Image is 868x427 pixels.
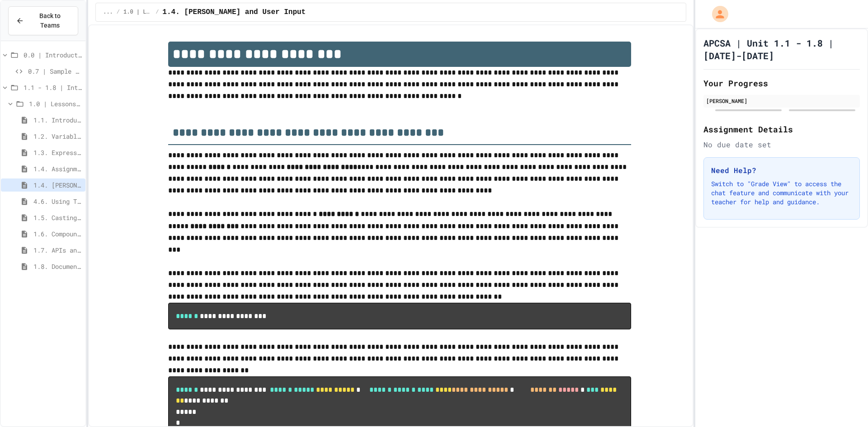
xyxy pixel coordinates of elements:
span: 1.0 | Lessons and Notes [29,99,82,108]
span: 1.4. [PERSON_NAME] and User Input [162,7,306,18]
h1: APCSA | Unit 1.1 - 1.8 | [DATE]-[DATE] [703,37,860,62]
span: 1.1. Introduction to Algorithms, Programming, and Compilers [33,115,82,125]
p: Switch to "Grade View" to access the chat feature and communicate with your teacher for help and ... [711,179,852,206]
iframe: chat widget [793,352,859,390]
span: 1.3. Expressions and Output [New] [33,148,82,157]
span: 1.4. [PERSON_NAME] and User Input [33,180,82,190]
span: / [117,9,120,16]
span: 0.7 | Sample JuiceMind Assignment - [GEOGRAPHIC_DATA] [28,66,82,76]
span: 4.6. Using Text Files [33,197,82,206]
span: / [156,9,159,16]
span: 1.7. APIs and Libraries [33,245,82,255]
span: 1.8. Documentation with Comments and Preconditions [33,262,82,271]
span: 1.1 - 1.8 | Introduction to Java [24,83,82,92]
span: ... [103,9,113,16]
button: Back to Teams [8,6,78,35]
div: No due date set [703,139,860,150]
h2: Your Progress [703,77,860,89]
h2: Assignment Details [703,123,860,136]
span: 1.2. Variables and Data Types [33,131,82,141]
span: 1.6. Compound Assignment Operators [33,229,82,239]
h3: Need Help? [711,165,852,176]
span: 1.0 | Lessons and Notes [123,9,152,16]
span: Back to Teams [29,11,71,30]
span: 1.5. Casting and Ranges of Values [33,213,82,222]
div: [PERSON_NAME] [706,97,857,105]
div: My Account [703,4,731,24]
span: 0.0 | Introduction to APCSA [24,50,82,60]
span: 1.4. Assignment and Input [33,164,82,174]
